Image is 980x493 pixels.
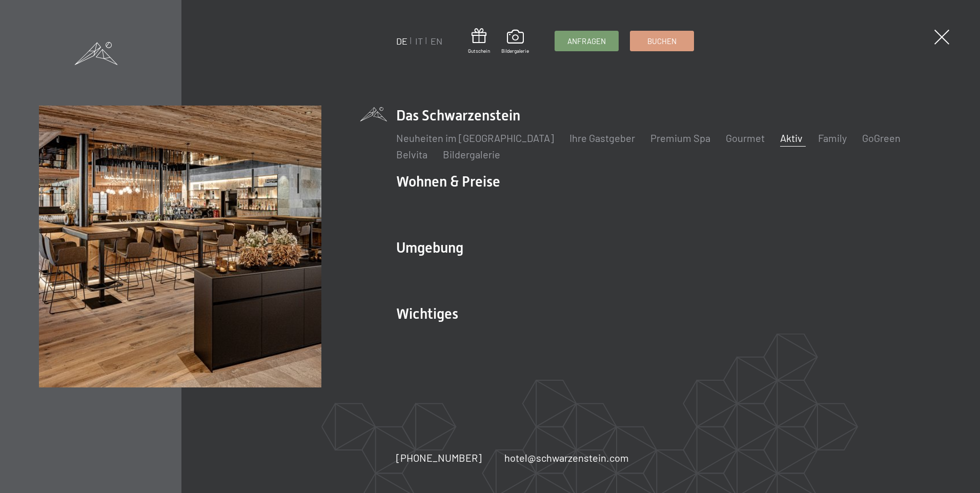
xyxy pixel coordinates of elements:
a: EN [431,35,442,47]
a: hotel@schwarzenstein.com [504,450,629,465]
a: GoGreen [862,132,901,144]
a: Ihre Gastgeber [569,132,635,144]
a: Family [818,132,847,144]
a: Premium Spa [650,132,710,144]
a: IT [415,35,423,47]
a: Gutschein [468,28,490,54]
a: Neuheiten im [GEOGRAPHIC_DATA] [396,132,554,144]
a: Buchen [630,31,693,51]
a: DE [396,35,407,47]
span: Bildergalerie [501,47,529,54]
a: Gourmet [726,132,765,144]
a: Bildergalerie [501,30,529,54]
a: Anfragen [555,31,618,51]
a: Belvita [396,148,427,160]
span: Anfragen [567,36,606,47]
a: Bildergalerie [443,148,500,160]
span: Gutschein [468,47,490,54]
span: Buchen [647,36,677,47]
a: [PHONE_NUMBER] [396,450,482,465]
span: [PHONE_NUMBER] [396,451,482,464]
a: Aktiv [780,132,803,144]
